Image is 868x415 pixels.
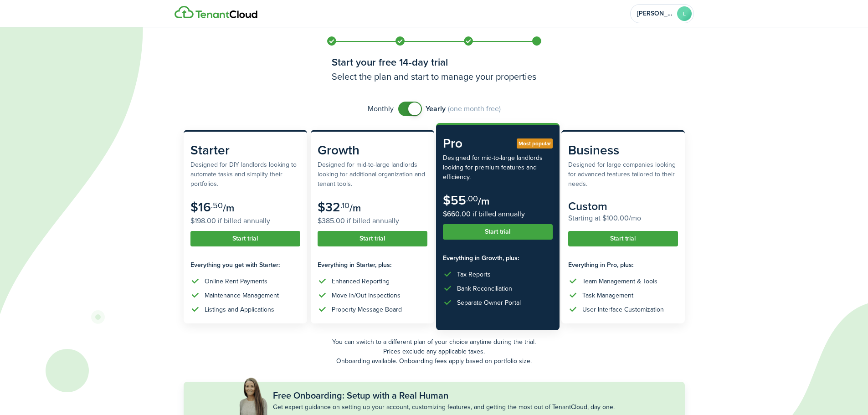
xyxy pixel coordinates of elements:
subscription-pricing-card-description: Designed for mid-to-large landlords looking for premium features and efficiency. [443,153,553,182]
subscription-pricing-card-price-annual: $385.00 if billed annually [318,215,427,226]
button: Start trial [190,231,300,246]
div: User-Interface Customization [582,305,664,314]
subscription-pricing-card-price-period: /m [478,194,489,209]
subscription-pricing-card-price-annual: $198.00 if billed annually [190,215,300,226]
subscription-pricing-card-price-period: /m [223,200,234,215]
subscription-pricing-banner-description: Get expert guidance on setting up your account, customizing features, and getting the most out of... [273,402,615,412]
div: Bank Reconciliation [457,284,512,293]
p: You can switch to a different plan of your choice anytime during the trial. Prices exclude any ap... [184,337,685,366]
subscription-pricing-card-description: Designed for DIY landlords looking to automate tasks and simplify their portfolios. [190,160,300,189]
div: Listings and Applications [205,305,274,314]
subscription-pricing-card-price-amount: $32 [318,198,340,216]
button: Start trial [568,231,678,246]
subscription-pricing-card-price-cents: .00 [466,193,478,205]
span: Lucy [637,10,673,17]
div: Move In/Out Inspections [332,291,401,300]
button: Start trial [318,231,427,246]
span: Monthly [368,103,394,114]
subscription-pricing-card-title: Business [568,141,678,160]
subscription-pricing-card-features-title: Everything you get with Starter: [190,260,300,270]
div: Property Message Board [332,305,402,314]
subscription-pricing-card-price-amount: Custom [568,198,607,215]
button: Open menu [630,4,694,23]
subscription-pricing-card-price-cents: .50 [211,200,223,211]
button: Start trial [443,224,553,240]
div: Task Management [582,291,633,300]
div: Tax Reports [457,270,491,279]
div: Online Rent Payments [205,277,267,286]
h3: Select the plan and start to manage your properties [332,70,537,83]
subscription-pricing-card-price-annual: $660.00 if billed annually [443,209,553,220]
span: Most popular [519,139,551,148]
subscription-pricing-card-price-cents: .10 [340,200,349,211]
subscription-pricing-card-description: Designed for mid-to-large landlords looking for additional organization and tenant tools. [318,160,427,189]
div: Separate Owner Portal [457,298,521,307]
subscription-pricing-card-features-title: Everything in Growth, plus: [443,253,553,263]
subscription-pricing-banner-title: Free Onboarding: Setup with a Real Human [273,389,448,402]
subscription-pricing-card-price-period: /m [349,200,361,215]
div: Team Management & Tools [582,277,657,286]
h1: Start your free 14-day trial [332,55,537,70]
subscription-pricing-card-title: Pro [443,134,553,153]
img: Logo [175,6,257,19]
div: Enhanced Reporting [332,277,390,286]
subscription-pricing-card-features-title: Everything in Starter, plus: [318,260,427,270]
subscription-pricing-card-description: Designed for large companies looking for advanced features tailored to their needs. [568,160,678,189]
subscription-pricing-card-features-title: Everything in Pro, plus: [568,260,678,270]
avatar-text: L [677,6,692,21]
subscription-pricing-card-price-amount: $55 [443,191,466,210]
subscription-pricing-card-title: Growth [318,141,427,160]
subscription-pricing-card-price-annual: Starting at $100.00/mo [568,213,678,224]
subscription-pricing-card-price-amount: $16 [190,198,211,216]
subscription-pricing-card-title: Starter [190,141,300,160]
div: Maintenance Management [205,291,279,300]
